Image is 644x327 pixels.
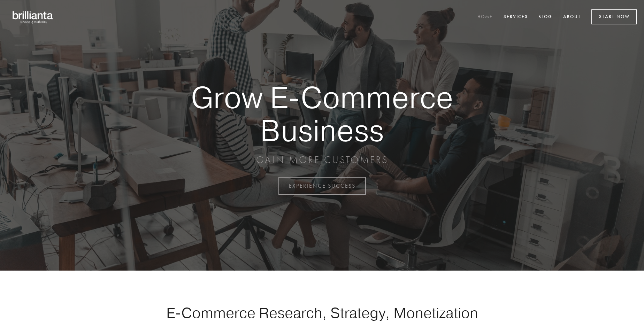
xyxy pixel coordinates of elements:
strong: Grow E-Commerce Business [167,81,477,147]
a: Start Now [591,9,637,24]
a: Home [473,11,497,23]
a: Blog [534,11,557,23]
a: About [559,11,585,23]
a: Services [499,11,532,23]
p: GAIN MORE CUSTOMERS [167,154,477,166]
a: EXPERIENCE SUCCESS [278,177,366,195]
h1: E-Commerce Research, Strategy, Monetization [144,304,500,321]
img: brillianta - research, strategy, marketing [7,7,59,27]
